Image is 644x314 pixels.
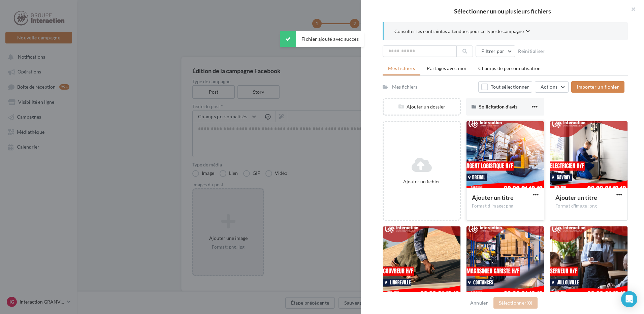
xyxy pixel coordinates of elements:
[478,65,541,71] span: Champs de personnalisation
[372,8,633,14] h2: Sélectionner un ou plusieurs fichiers
[388,65,415,71] span: Mes fichiers
[427,65,466,71] span: Partagés avec moi
[571,81,624,93] button: Importer un fichier
[555,203,622,209] div: Format d'image: png
[526,300,532,306] span: (0)
[535,81,569,93] button: Actions
[392,84,417,90] div: Mes fichiers
[515,47,548,55] button: Réinitialiser
[577,84,619,90] span: Importer un fichier
[384,103,460,110] div: Ajouter un dossier
[541,84,557,90] span: Actions
[476,45,515,57] button: Filtrer par
[479,104,517,109] span: Sollicitation d'avis
[394,28,524,35] span: Consulter les contraintes attendues pour ce type de campagne
[386,178,457,185] div: Ajouter un fichier
[472,194,514,201] span: Ajouter un titre
[472,203,539,209] div: Format d'image: png
[621,291,637,307] div: Open Intercom Messenger
[478,81,532,93] button: Tout sélectionner
[394,28,530,36] button: Consulter les contraintes attendues pour ce type de campagne
[493,297,538,309] button: Sélectionner(0)
[555,194,597,201] span: Ajouter un titre
[468,299,491,307] button: Annuler
[280,31,364,47] div: Fichier ajouté avec succès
